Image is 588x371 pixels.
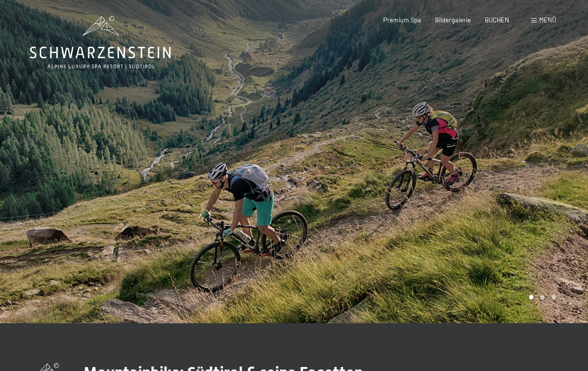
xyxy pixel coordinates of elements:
a: Bildergalerie [435,16,471,24]
div: Carousel Page 1 (Current Slide) [529,295,534,299]
div: Carousel Page 2 [540,295,545,299]
div: Carousel Page 3 [552,295,556,299]
div: Carousel Pagination [526,295,556,299]
span: Menü [539,16,556,24]
a: BUCHEN [485,16,509,24]
a: Premium Spa [383,16,421,24]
